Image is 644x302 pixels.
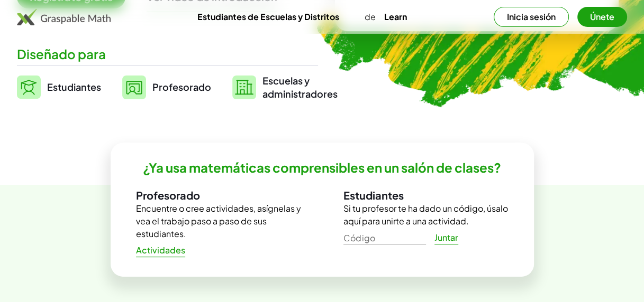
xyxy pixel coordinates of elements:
[17,45,318,63] div: Diseñado para
[122,76,146,99] img: svg%3e
[189,7,348,26] a: Estudiantes de Escuelas y Distritos
[47,81,101,93] span: Estudiantes
[434,232,459,243] font: Juntar
[232,76,256,99] img: svg%3e
[376,7,415,26] a: Learn
[343,202,509,228] p: Si tu profesor te ha dado un código, úsalo aquí para unirte a una actividad.
[136,202,301,240] p: Encuentre o cree actividades, asígnelas y vea el trabajo paso a paso de sus estudiantes.
[232,74,338,100] a: Escuelas yadministradores
[136,245,186,256] font: Actividades
[343,188,509,202] h3: Estudiantes
[128,241,194,260] a: Actividades
[143,159,501,176] h2: ¿Ya usa matemáticas comprensibles en un salón de clases?
[152,81,211,93] span: Profesorado
[17,76,41,99] img: svg%3e
[122,74,211,100] a: Profesorado
[494,7,569,27] button: Inicia sesión
[136,188,301,202] h3: Profesorado
[577,7,627,27] button: Únete
[262,74,338,100] span: Escuelas y administradores
[426,228,467,247] a: Juntar
[189,11,415,23] div: de
[17,74,101,100] a: Estudiantes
